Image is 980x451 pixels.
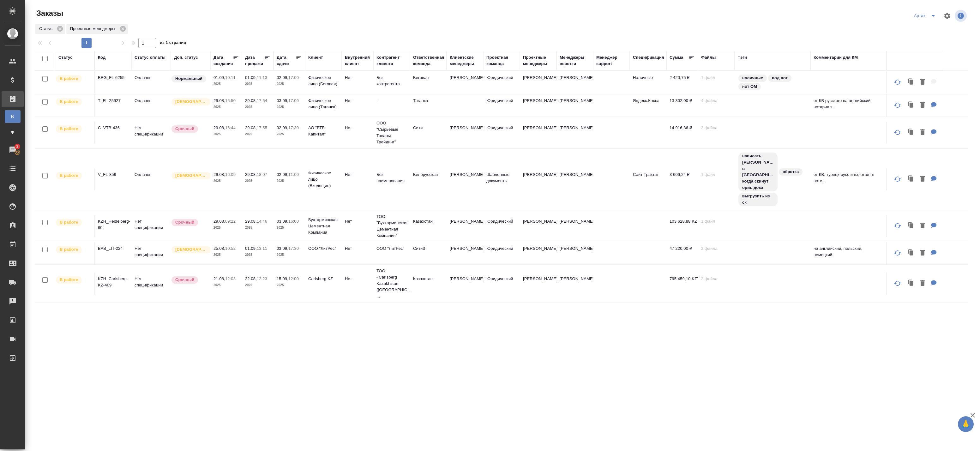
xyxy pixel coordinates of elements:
p: Срочный [175,277,194,283]
button: Обновить [890,75,905,90]
div: split button [912,11,940,21]
p: 16:50 [225,98,236,103]
div: Тэги [738,54,747,61]
p: наличные [742,75,763,81]
p: 02.09, [277,125,288,130]
p: 2025 [245,131,270,137]
div: Ответственная команда [413,54,444,67]
p: 29.08, [213,98,225,103]
a: Ф [5,126,21,139]
p: [PERSON_NAME] [560,276,590,282]
p: 01.09, [245,246,257,251]
p: 09:22 [225,219,236,224]
p: C_VTB-436 [98,125,128,131]
button: Удалить [917,277,928,290]
td: Казахстан [410,215,447,237]
p: 21.08, [213,276,225,281]
p: [DEMOGRAPHIC_DATA] [175,246,207,253]
p: Физическое лицо (Таганка) [308,98,339,110]
p: 01.09, [213,75,225,80]
p: 2025 [213,252,239,258]
p: 29.08, [245,125,257,130]
div: Дата сдачи [277,54,296,67]
div: Выставляет ПМ после принятия заказа от КМа [55,245,91,254]
p: под нот [772,75,788,81]
div: Клиентские менеджеры [450,54,480,67]
p: 2025 [277,282,302,288]
p: KZH_Heidelberg-60 [98,218,128,231]
td: Оплачен [131,94,171,117]
p: 2025 [213,81,239,87]
td: [PERSON_NAME] [520,71,556,93]
p: Физическое лицо (Входящие) [308,170,339,189]
div: Выставляется автоматически, если на указанный объем услуг необходимо больше времени в стандартном... [171,125,207,133]
button: Для КМ: на английский, польский, немецкий. [928,247,940,260]
button: 🙏 [958,416,974,432]
p: 11:13 [257,75,267,80]
div: Менеджеры верстки [560,54,590,67]
p: 2025 [213,225,239,231]
p: BEG_FL-6255 [98,75,128,81]
div: Статус по умолчанию для стандартных заказов [171,75,207,83]
p: 12:00 [288,276,299,281]
button: Для КМ: от КВ: турецк-русс и нз, ответ в вотс ап, белорусская [928,173,940,186]
p: [PERSON_NAME] [560,75,590,81]
span: из 1 страниц [160,39,186,48]
p: написать [PERSON_NAME] в [GEOGRAPHIC_DATA], когда скинут ориг. дока [742,153,774,191]
p: Статус [39,26,55,32]
p: 17:30 [288,125,299,130]
p: 3 файла [701,125,731,131]
div: Код [98,54,105,61]
a: В [5,110,21,123]
p: 16:09 [225,172,236,177]
td: Юридический [483,242,520,264]
p: [PERSON_NAME] [560,171,590,178]
td: Казахстан [410,273,447,295]
div: Статус [58,54,73,61]
p: 2025 [277,225,302,231]
p: В работе [60,75,78,82]
p: T_FL-25927 [98,98,128,104]
div: Доп. статус [174,54,198,61]
p: В работе [60,99,78,105]
button: Обновить [890,276,905,291]
p: 29.08, [245,98,257,103]
button: Клонировать [905,126,917,139]
p: Нет [345,245,370,252]
td: Белорусская [410,168,447,190]
p: ООО "ЛитРес" [376,245,407,252]
p: 2025 [213,104,239,110]
td: [PERSON_NAME] [447,215,483,237]
p: 2025 [245,225,270,231]
p: В работе [60,126,78,132]
p: Без контрагента [376,75,407,87]
a: 3 [2,142,24,158]
p: ТОО "Бухтарминская Цементная Компания" [376,213,407,239]
td: Яндекс.Касса [630,94,666,117]
p: [PERSON_NAME] [560,125,590,131]
p: 2025 [213,282,239,288]
div: Выставляет ПМ после принятия заказа от КМа [55,75,91,83]
td: Сайт Трактат [630,168,666,190]
p: KZH_Carlsberg-KZ-409 [98,276,128,288]
p: [PERSON_NAME] [560,245,590,252]
div: Проектная команда [486,54,517,67]
p: 17:55 [257,125,267,130]
span: Заказы [35,8,63,18]
p: ООО "ЛитРес" [308,245,339,252]
p: Нормальный [175,75,202,82]
p: - [376,98,407,104]
p: Проектные менеджеры [70,26,117,32]
p: 29.08, [245,172,257,177]
td: 13 302,00 ₽ [666,94,698,117]
button: Обновить [890,218,905,233]
p: 17:00 [288,75,299,80]
p: В работе [60,246,78,253]
button: Для КМ: от КВ русского на английский нотариальное заверение Необходимо до 5-го сентября Таганская [928,99,940,112]
td: Юридический [483,71,520,93]
span: 🙏 [960,418,971,431]
button: Обновить [890,98,905,113]
div: Контрагент клиента [376,54,407,67]
p: 03.09, [277,246,288,251]
td: Юридический [483,273,520,295]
